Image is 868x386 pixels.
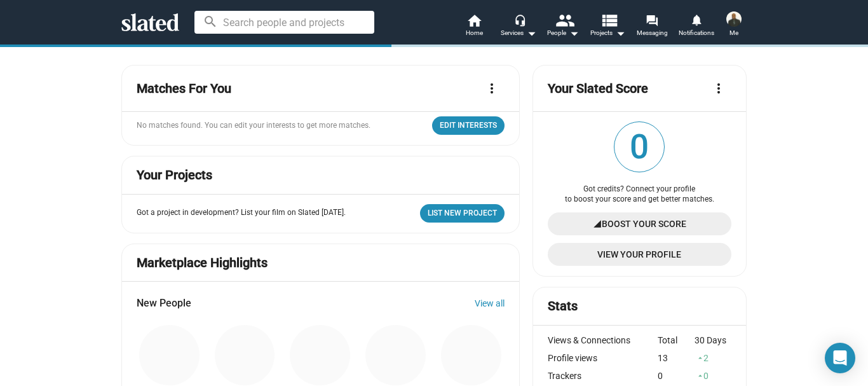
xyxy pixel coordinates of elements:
div: Services [501,25,536,41]
span: Home [466,25,483,41]
mat-icon: arrow_drop_down [566,25,581,41]
mat-icon: home [466,13,482,28]
span: View Your Profile [558,243,721,266]
mat-card-title: Matches For You [137,80,231,97]
a: Messaging [630,13,674,41]
span: Projects [590,25,625,41]
mat-icon: more_vert [711,81,726,96]
a: View all [475,298,505,308]
mat-icon: more_vert [484,81,499,96]
span: Notifications [679,25,714,41]
mat-card-title: Your Slated Score [548,80,648,97]
a: Click to open project profile page opportunities tab [432,116,505,135]
div: Profile views [548,353,658,363]
div: Total [658,335,695,345]
div: Open Intercom Messenger [825,343,855,373]
a: View Your Profile [548,243,731,266]
a: List New Project [420,204,505,223]
span: Messaging [637,25,668,41]
div: People [547,25,579,41]
button: People [541,13,585,41]
mat-icon: arrow_drop_up [696,371,705,380]
a: Notifications [674,13,719,41]
p: No matches found. You can edit your interests to get more matches. [137,121,432,131]
span: Edit Interests [440,119,497,132]
mat-icon: arrow_drop_down [524,25,539,41]
div: 0 [658,371,695,381]
div: Trackers [548,371,658,381]
img: Clifton McMillan Jr [726,11,742,27]
input: Search people and projects [194,11,374,34]
div: Got credits? Connect your profile to boost your score and get better matches. [548,184,731,205]
div: 2 [695,353,731,363]
mat-card-title: Your Projects [137,167,212,184]
span: 0 [614,122,664,172]
button: Projects [585,13,630,41]
span: New People [137,296,191,310]
mat-icon: headset_mic [514,14,526,25]
mat-card-title: Marketplace Highlights [137,254,268,272]
mat-icon: view_list [600,11,618,29]
div: Views & Connections [548,335,658,345]
mat-icon: notifications [690,13,702,25]
div: 0 [695,371,731,381]
a: Boost Your Score [548,212,731,235]
mat-icon: arrow_drop_down [613,25,628,41]
mat-icon: people [555,11,574,29]
mat-icon: forum [646,14,658,26]
mat-icon: signal_cellular_4_bar [593,212,602,235]
span: List New Project [428,207,497,220]
div: 30 Days [695,335,731,345]
mat-icon: arrow_drop_up [696,354,705,362]
button: Services [496,13,541,41]
span: Me [729,25,738,41]
a: Home [452,13,496,41]
mat-card-title: Stats [548,298,578,315]
button: Clifton McMillan JrMe [719,9,749,42]
div: 13 [658,353,695,363]
p: Got a project in development? List your film on Slated [DATE]. [137,208,346,218]
span: Boost Your Score [602,212,686,235]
